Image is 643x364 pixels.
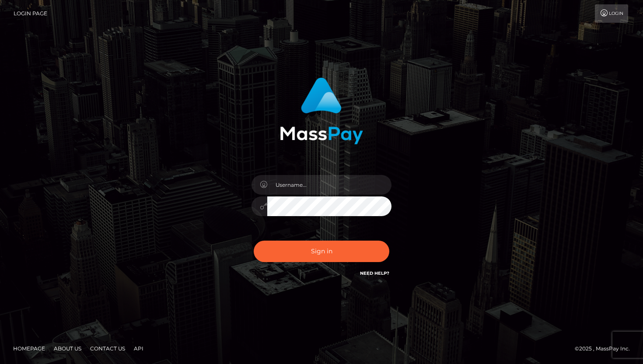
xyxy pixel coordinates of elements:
a: Login [595,4,628,23]
a: Need Help? [360,270,389,276]
a: Contact Us [87,342,129,355]
a: Login Page [14,4,47,23]
a: Homepage [10,342,49,355]
a: About Us [50,342,85,355]
input: Username... [267,175,391,195]
button: Sign in [254,241,389,262]
a: API [130,342,147,355]
div: © 2025 , MassPay Inc. [575,344,636,353]
img: MassPay Login [280,77,363,144]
